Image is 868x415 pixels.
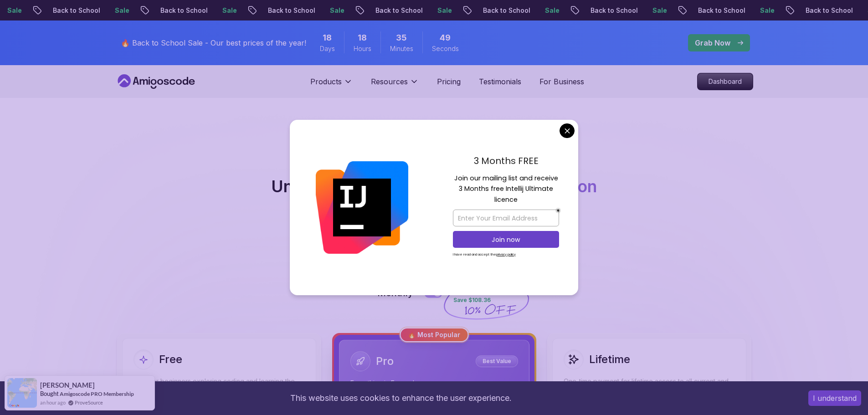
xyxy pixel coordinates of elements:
[564,377,735,395] p: One-time payment for lifetime access to all current and future courses.
[310,76,342,87] p: Products
[60,390,134,397] a: Amigoscode PRO Membership
[697,73,753,90] a: Dashboard
[40,399,66,406] span: an hour ago
[583,6,645,15] p: Back to School
[390,44,413,53] span: Minutes
[358,31,367,44] span: 18 Hours
[261,6,323,15] p: Back to School
[430,6,459,15] p: Sale
[476,6,538,15] p: Back to School
[323,6,352,15] p: Sale
[539,76,584,87] a: For Business
[698,73,753,90] p: Dashboard
[323,31,332,44] span: 18 Days
[368,6,430,15] p: Back to School
[310,76,353,94] button: Products
[40,381,95,389] span: [PERSON_NAME]
[40,390,59,397] span: Bought
[108,6,137,15] p: Sale
[645,6,674,15] p: Sale
[153,6,215,15] p: Back to School
[134,377,305,395] p: Ideal for beginners exploring coding and learning the basics for free.
[121,37,306,48] p: 🔥 Back to School Sale - Our best prices of the year!
[354,44,371,53] span: Hours
[589,352,630,367] h2: Lifetime
[437,76,461,87] a: Pricing
[798,6,860,15] p: Back to School
[215,6,244,15] p: Sale
[271,177,597,195] h2: Unlimited Learning with
[440,31,451,44] span: 49 Seconds
[376,354,394,369] h2: Pro
[75,399,103,406] a: ProveSource
[371,76,408,87] p: Resources
[46,6,108,15] p: Back to School
[753,6,782,15] p: Sale
[538,6,567,15] p: Sale
[350,379,518,388] p: Everything in Free, plus
[371,76,419,94] button: Resources
[477,357,517,366] p: Best Value
[691,6,753,15] p: Back to School
[320,44,335,53] span: Days
[7,388,795,408] div: This website uses cookies to enhance the user experience.
[432,44,459,53] span: Seconds
[479,76,521,87] a: Testimonials
[808,390,861,406] button: Accept cookies
[695,37,730,48] p: Grab Now
[159,352,182,367] h2: Free
[396,31,407,44] span: 35 Minutes
[7,378,37,408] img: provesource social proof notification image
